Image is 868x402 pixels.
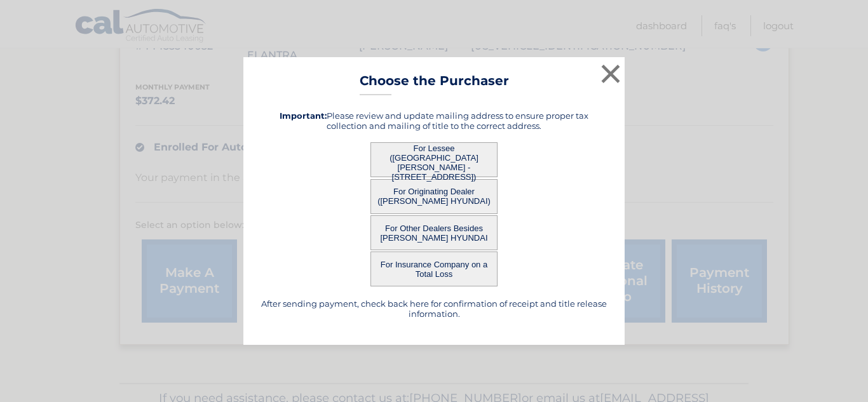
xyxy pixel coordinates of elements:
[370,215,498,250] button: For Other Dealers Besides [PERSON_NAME] HYUNDAI
[259,111,609,131] h5: Please review and update mailing address to ensure proper tax collection and mailing of title to ...
[370,142,498,177] button: For Lessee ([GEOGRAPHIC_DATA][PERSON_NAME] - [STREET_ADDRESS])
[370,179,498,214] button: For Originating Dealer ([PERSON_NAME] HYUNDAI)
[370,251,498,286] button: For Insurance Company on a Total Loss
[598,61,623,86] button: ×
[360,73,509,95] h3: Choose the Purchaser
[280,111,327,121] strong: Important:
[259,298,609,319] h5: After sending payment, check back here for confirmation of receipt and title release information.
